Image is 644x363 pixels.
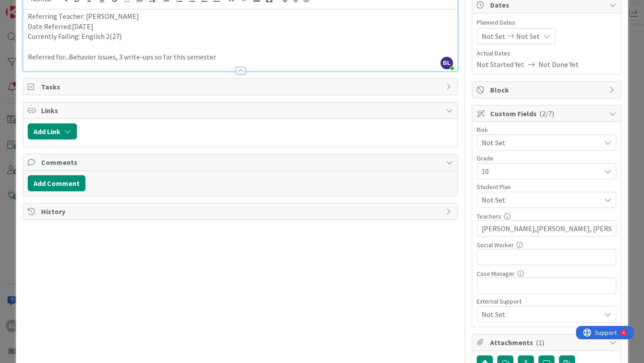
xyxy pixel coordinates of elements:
[477,212,501,220] label: Teachers
[477,184,616,190] div: Student Plan
[41,206,441,217] span: History
[28,175,85,191] button: Add Comment
[477,59,524,70] span: Not Started Yet
[477,298,616,304] div: External Support
[477,241,514,249] label: Social Worker
[41,157,441,168] span: Comments
[482,309,601,320] span: Not Set
[482,136,596,149] span: Not Set
[28,123,77,139] button: Add Link
[19,1,41,12] span: Support
[490,84,605,95] span: Block
[538,59,579,70] span: Not Done Yet
[482,194,601,205] span: Not Set
[41,81,441,92] span: Tasks
[482,31,505,42] span: Not Set
[28,11,453,21] p: Referring Teacher: [PERSON_NAME]
[477,127,616,133] div: Risk
[490,108,605,119] span: Custom Fields
[477,49,616,58] span: Actual Dates
[28,31,453,42] p: Currently Failing: English 2(27)
[477,155,616,161] div: Grade
[477,18,616,27] span: Planned Dates
[482,165,596,177] span: 10
[28,21,453,32] p: Date Referred:[DATE]
[28,52,453,62] p: Referred for...Behavior issues, 3 write-ups so far this semester
[441,57,453,69] span: BL
[41,105,441,116] span: Links
[516,31,540,42] span: Not Set
[47,4,49,11] div: 4
[539,109,554,118] span: ( 2/7 )
[490,337,605,348] span: Attachments
[477,270,515,278] label: Case Manager
[536,338,544,347] span: ( 1 )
